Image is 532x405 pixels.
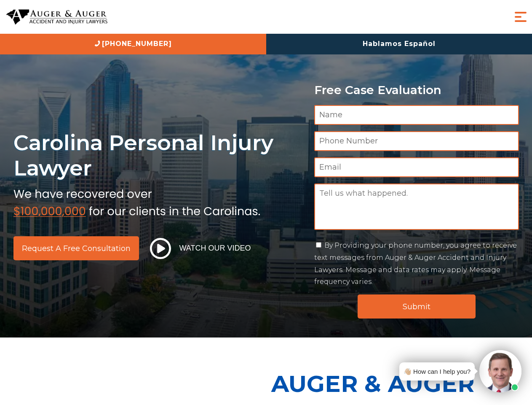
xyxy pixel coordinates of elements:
[314,157,519,177] input: Email
[314,241,517,286] label: By Providing your phone number, you agree to receive text messages from Auger & Auger Accident an...
[314,84,519,97] p: Free Case Evaluation
[358,294,476,319] input: Submit
[404,366,471,377] div: 👋🏼 How can I help you?
[13,185,260,217] img: sub text
[314,105,519,125] input: Name
[6,9,107,25] img: Auger & Auger Accident and Injury Lawyers Logo
[479,350,521,392] img: Intaker widget Avatar
[314,131,519,151] input: Phone Number
[512,8,529,25] button: Menu
[22,245,131,252] span: Request a Free Consultation
[13,130,304,181] h1: Carolina Personal Injury Lawyer
[13,236,139,260] a: Request a Free Consultation
[147,238,254,259] button: Watch Our Video
[271,363,527,405] p: Auger & Auger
